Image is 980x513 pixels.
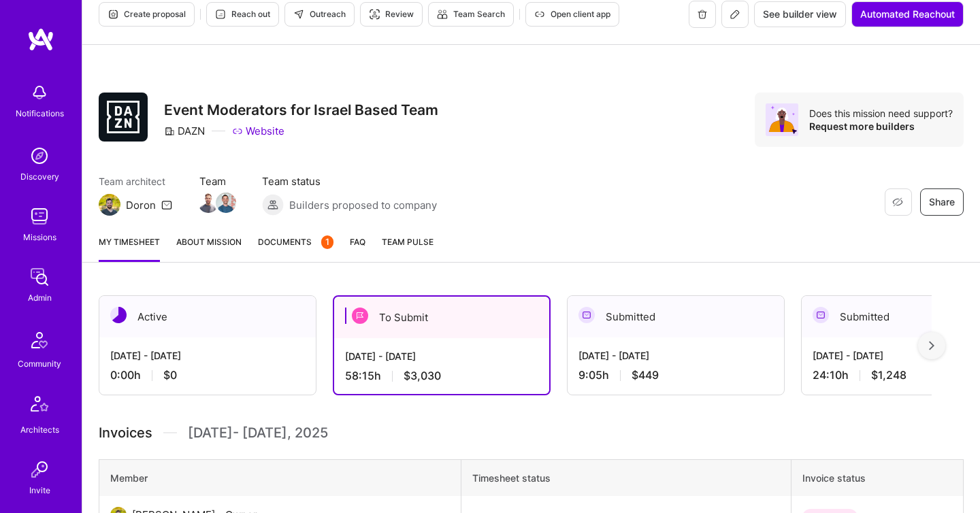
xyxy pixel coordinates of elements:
span: Builders proposed to company [289,198,437,212]
span: Team Search [437,8,505,20]
img: Team Member Avatar [216,193,236,213]
div: Active [99,296,316,337]
span: Review [369,8,414,20]
img: Avatar [766,103,798,136]
img: Team Architect [99,194,120,216]
div: Notifications [16,106,64,120]
div: Submitted [568,296,784,337]
span: $0 [163,368,177,382]
button: See builder view [754,1,846,27]
div: Community [18,357,61,371]
button: Outreach [284,2,355,27]
span: [DATE] - [DATE] , 2025 [188,423,328,443]
img: logo [27,27,54,52]
span: $3,030 [404,369,441,383]
th: Timesheet status [461,460,791,497]
div: [DATE] - [DATE] [345,349,538,363]
div: Missions [23,230,56,244]
button: Create proposal [99,2,195,27]
img: Architects [23,390,56,423]
img: Invite [26,456,53,483]
img: admin teamwork [26,263,53,291]
img: Community [23,324,56,357]
div: Discovery [20,169,59,184]
a: Team Pulse [382,235,434,262]
span: $1,248 [871,368,906,382]
span: Team status [262,174,437,188]
div: Does this mission need support? [809,107,953,120]
button: Share [920,188,964,216]
span: Documents [258,235,333,249]
a: About Mission [176,235,242,262]
th: Invoice status [791,460,964,497]
span: Open client app [534,8,610,20]
button: Reach out [206,2,279,27]
span: Create proposal [108,8,186,20]
th: Member [99,460,461,497]
a: Website [232,124,284,138]
img: Active [110,307,127,323]
i: icon Targeter [369,9,380,20]
h3: Event Moderators for Israel Based Team [164,101,438,118]
i: icon CompanyGray [164,126,175,137]
img: right [929,341,934,350]
div: Request more builders [809,120,953,133]
div: [DATE] - [DATE] [578,348,773,363]
a: Documents1 [258,235,333,262]
span: Reach out [215,8,270,20]
img: Submitted [813,307,829,323]
img: Builders proposed to company [262,194,284,216]
button: Open client app [525,2,619,27]
span: $449 [632,368,659,382]
div: 0:00 h [110,368,305,382]
button: Team Search [428,2,514,27]
div: Invite [29,483,50,497]
button: Review [360,2,423,27]
img: teamwork [26,203,53,230]
div: Architects [20,423,59,437]
i: icon Proposal [108,9,118,20]
img: bell [26,79,53,106]
span: Team architect [99,174,172,188]
img: Submitted [578,307,595,323]
a: My timesheet [99,235,160,262]
i: icon EyeClosed [892,197,903,208]
div: Doron [126,198,156,212]
img: To Submit [352,308,368,324]
a: Team Member Avatar [217,191,235,214]
div: 1 [321,235,333,249]
div: 58:15 h [345,369,538,383]
span: See builder view [763,7,837,21]
span: Automated Reachout [860,7,955,21]
button: Automated Reachout [851,1,964,27]
img: Divider [163,423,177,443]
div: DAZN [164,124,205,138]
span: Outreach [293,8,346,20]
div: Admin [28,291,52,305]
div: To Submit [334,297,549,338]
img: discovery [26,142,53,169]
div: [DATE] - [DATE] [110,348,305,363]
div: 9:05 h [578,368,773,382]
a: Team Member Avatar [199,191,217,214]
a: FAQ [350,235,365,262]
i: icon Mail [161,199,172,210]
span: Team [199,174,235,188]
span: Invoices [99,423,152,443]
img: Company Logo [99,93,148,142]
img: Team Member Avatar [198,193,218,213]
span: Team Pulse [382,237,434,247]
span: Share [929,195,955,209]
